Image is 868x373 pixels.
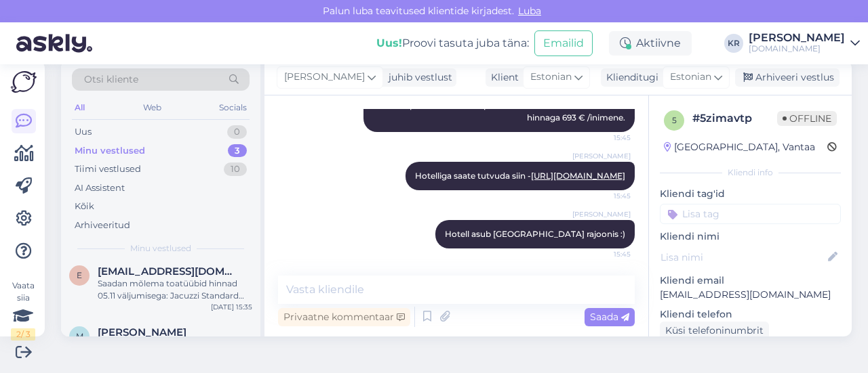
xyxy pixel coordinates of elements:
[590,311,629,323] span: Saada
[572,209,631,219] span: [PERSON_NAME]
[98,326,186,338] span: Mirjam Kaunissaar
[140,99,164,116] div: Web
[660,250,825,265] input: Lisa nimi
[11,328,35,341] div: 2 / 3
[749,32,860,54] a: [PERSON_NAME][DOMAIN_NAME]
[777,111,837,126] span: Offline
[75,219,130,232] div: Arhiveeritud
[660,322,769,340] div: Küsi telefoninumbrit
[660,288,841,302] p: [EMAIL_ADDRESS][DOMAIN_NAME]
[749,43,845,54] div: [DOMAIN_NAME]
[376,37,402,49] b: Uus!
[660,167,841,179] div: Kliendi info
[692,110,777,127] div: # 5zimavtp
[98,278,252,302] div: Saadan mõlema toatüübid hinnad 05.11 väljumisega: Jacuzzi Standard Land View - 543 € /in Swim Up ...
[660,204,841,224] input: Lisa tag
[72,99,87,116] div: All
[216,99,250,116] div: Socials
[531,171,625,181] a: [URL][DOMAIN_NAME]
[735,68,840,87] div: Arhiveeri vestlus
[601,70,658,85] div: Klienditugi
[660,229,841,244] p: Kliendi nimi
[84,72,138,87] span: Otsi kliente
[660,187,841,201] p: Kliendi tag'id
[376,35,529,51] div: Proovi tasuta juba täna:
[228,144,247,158] div: 3
[580,249,631,259] span: 15:45
[724,34,743,53] div: KR
[660,307,841,322] p: Kliendi telefon
[572,151,631,161] span: [PERSON_NAME]
[580,133,631,143] span: 15:45
[415,171,625,181] span: Hotelliga saate tutvuda siin -
[580,191,631,201] span: 15:45
[75,181,125,195] div: AI Assistent
[76,331,83,341] span: M
[75,144,145,158] div: Minu vestlused
[98,265,239,278] span: eliiskristina8@gmail.com
[278,308,410,326] div: Privaatne kommentaar
[749,32,845,43] div: [PERSON_NAME]
[672,115,677,125] span: 5
[11,280,35,341] div: Vaata siia
[383,70,452,85] div: juhib vestlust
[514,5,545,17] span: Luba
[486,70,519,85] div: Klient
[530,70,572,85] span: Estonian
[77,270,82,280] span: e
[660,273,841,288] p: Kliendi email
[445,229,625,239] span: Hotell asub [GEOGRAPHIC_DATA] rajoonis :)
[11,71,37,93] img: Askly Logo
[609,31,692,56] div: Aktiivne
[534,30,593,56] button: Emailid
[664,140,815,154] div: [GEOGRAPHIC_DATA], Vantaa
[670,70,711,85] span: Estonian
[224,162,247,176] div: 10
[227,125,247,139] div: 0
[75,200,94,213] div: Kõik
[75,162,141,176] div: Tiimi vestlused
[75,125,92,139] div: Uus
[211,302,252,312] div: [DATE] 15:35
[130,242,191,255] span: Minu vestlused
[284,70,365,85] span: [PERSON_NAME]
